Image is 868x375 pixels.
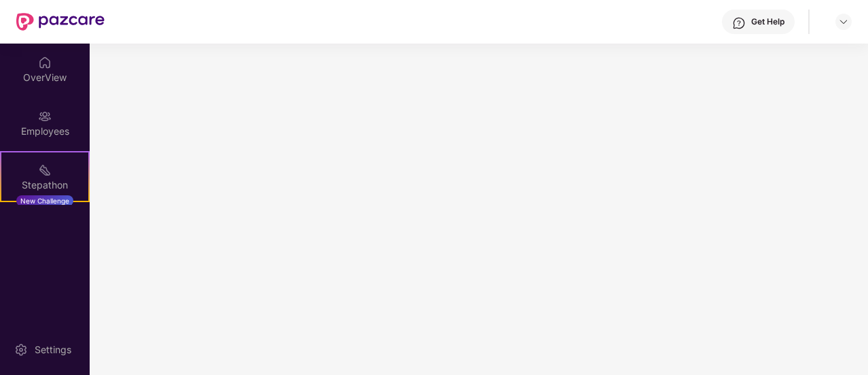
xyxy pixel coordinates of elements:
[38,110,52,123] img: svg+xml;base64,PHN2ZyBpZD0iRW1wbG95ZWVzIiB4bWxucz0iaHR0cDovL3d3dy53My5vcmcvMjAwMC9zdmciIHdpZHRoPS...
[38,56,52,69] img: svg+xml;base64,PHN2ZyBpZD0iSG9tZSIgeG1sbnM9Imh0dHA6Ly93d3cudzMub3JnLzIwMDAvc3ZnIiB3aWR0aD0iMjAiIG...
[838,16,849,27] img: svg+xml;base64,PHN2ZyBpZD0iRHJvcGRvd24tMzJ4MzIiIHhtbG5zPSJodHRwOi8vd3d3LnczLm9yZy8yMDAwL3N2ZyIgd2...
[16,195,73,206] div: New Challenge
[16,13,105,31] img: New Pazcare Logo
[732,16,746,30] img: svg+xml;base64,PHN2ZyBpZD0iSGVscC0zMngzMiIgeG1sbnM9Imh0dHA6Ly93d3cudzMub3JnLzIwMDAvc3ZnIiB3aWR0aD...
[31,343,75,357] div: Settings
[14,343,28,357] img: svg+xml;base64,PHN2ZyBpZD0iU2V0dGluZy0yMHgyMCIgeG1sbnM9Imh0dHA6Ly93d3cudzMub3JnLzIwMDAvc3ZnIiB3aW...
[38,163,52,177] img: svg+xml;base64,PHN2ZyB4bWxucz0iaHR0cDovL3d3dy53My5vcmcvMjAwMC9zdmciIHdpZHRoPSIyMSIgaGVpZ2h0PSIyMC...
[1,178,88,192] div: Stepathon
[751,16,784,27] div: Get Help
